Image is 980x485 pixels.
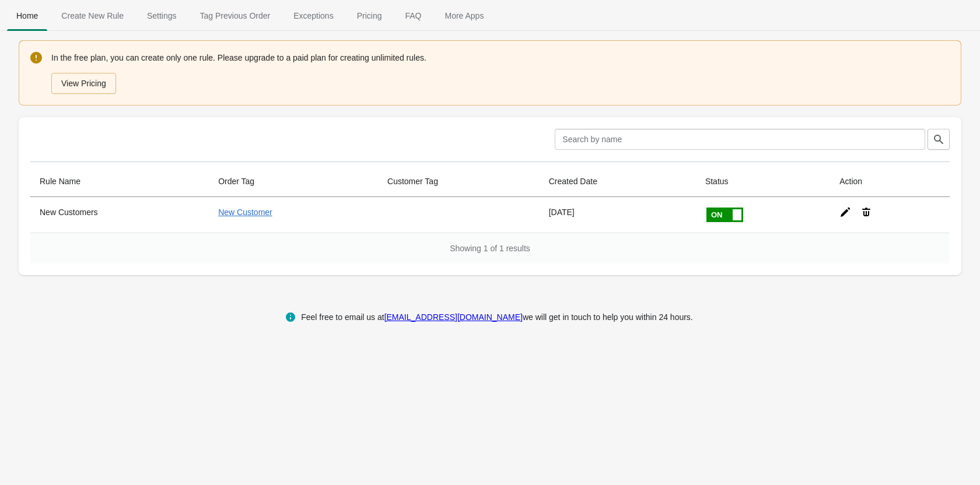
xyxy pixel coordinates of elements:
span: Create New Rule [52,5,133,26]
button: Home [5,1,50,31]
a: New Customer [218,208,272,217]
th: Rule Name [30,166,209,197]
th: Status [696,166,830,197]
span: Pricing [348,5,391,26]
div: Feel free to email us at we will get in touch to help you within 24 hours. [301,310,693,324]
a: [EMAIL_ADDRESS][DOMAIN_NAME] [384,312,523,322]
th: Created Date [540,166,696,197]
td: [DATE] [540,197,696,233]
div: In the free plan, you can create only one rule. Please upgrade to a paid plan for creating unlimi... [51,51,950,95]
input: Search by name [555,129,925,150]
span: Exceptions [284,5,342,26]
th: Action [830,166,950,197]
div: Showing 1 of 1 results [30,233,950,263]
span: FAQ [395,5,430,26]
button: View Pricing [51,73,116,94]
th: Order Tag [209,166,378,197]
span: More Apps [435,5,493,26]
th: Customer Tag [378,166,540,197]
button: Settings [135,1,188,31]
span: Settings [138,5,186,26]
span: Home [7,5,47,26]
button: Create_New_Rule [50,1,135,31]
th: New Customers [30,197,209,233]
span: Tag Previous Order [191,5,280,26]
